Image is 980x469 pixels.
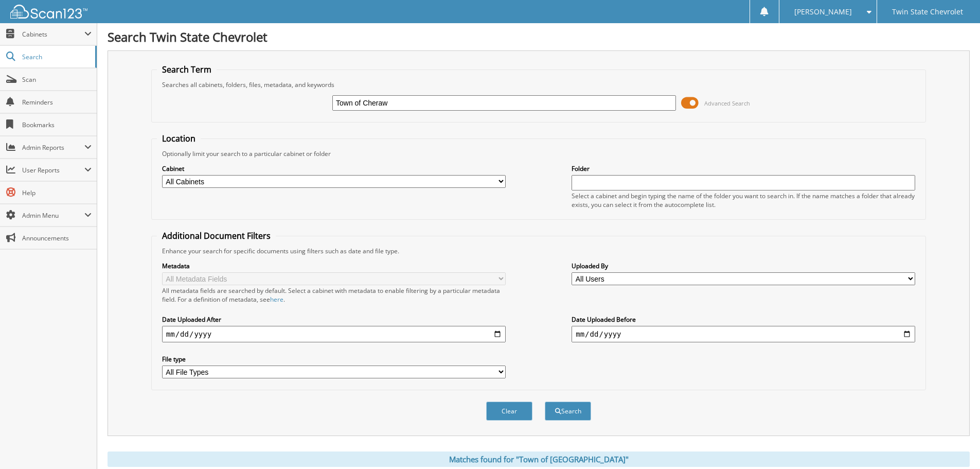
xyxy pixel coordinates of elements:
span: User Reports [22,166,84,175]
span: Help [22,188,92,197]
span: Reminders [22,98,92,107]
label: Cabinet [162,164,506,173]
span: Announcements [22,234,92,242]
h1: Search Twin State Chevrolet [108,28,970,45]
div: Enhance your search for specific documents using filters such as date and file type. [157,247,920,255]
label: Uploaded By [572,262,915,270]
legend: Location [157,133,201,144]
span: Cabinets [22,30,84,39]
span: Admin Reports [22,143,84,152]
span: Bookmarks [22,120,92,129]
button: Clear [486,402,532,421]
div: All metadata fields are searched by default. Select a cabinet with metadata to enable filtering b... [162,286,506,304]
button: Search [545,402,591,421]
span: Advanced Search [704,99,750,107]
span: Scan [22,75,92,84]
label: Metadata [162,262,506,270]
img: scan123-logo-white.svg [10,5,87,19]
span: Search [22,53,90,61]
div: Searches all cabinets, folders, files, metadata, and keywords [157,80,920,89]
div: Select a cabinet and begin typing the name of the folder you want to search in. If the name match... [572,192,915,209]
input: end [572,326,915,342]
label: Date Uploaded After [162,315,506,324]
label: Date Uploaded Before [572,315,915,324]
span: Admin Menu [22,211,84,220]
legend: Additional Document Filters [157,230,276,241]
div: Matches found for "Town of [GEOGRAPHIC_DATA]" [108,451,970,467]
span: [PERSON_NAME] [794,9,852,15]
label: File type [162,355,506,363]
div: Optionally limit your search to a particular cabinet or folder [157,149,920,158]
span: Twin State Chevrolet [892,9,963,15]
a: here [270,295,283,304]
input: start [162,326,506,342]
legend: Search Term [157,64,217,75]
label: Folder [572,164,915,173]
